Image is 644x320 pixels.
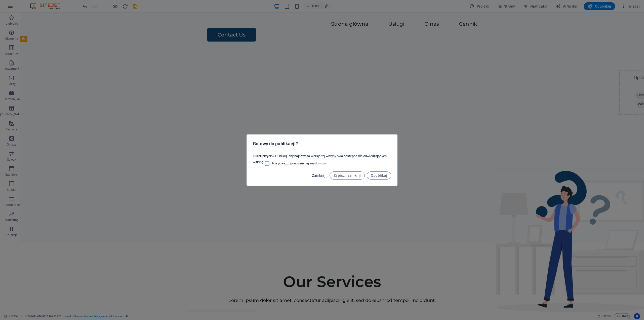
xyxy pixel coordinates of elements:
button: Opublikuj [367,171,391,180]
span: Opublikuj [371,173,387,177]
span: Zapisz i zamknij [334,173,361,177]
button: Zapisz i zamknij [330,171,365,180]
h2: Gotowy do publikacji? [253,141,391,147]
button: Zamknij [310,171,328,180]
span: Zamknij [312,173,326,177]
span: Nie pokazuj ponownie tej wiadomości [272,161,327,165]
div: Kliknij przycisk Publikuj, aby najnowsza wersja tej witryny była dostępna dla odwiedzających witr... [247,152,397,168]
